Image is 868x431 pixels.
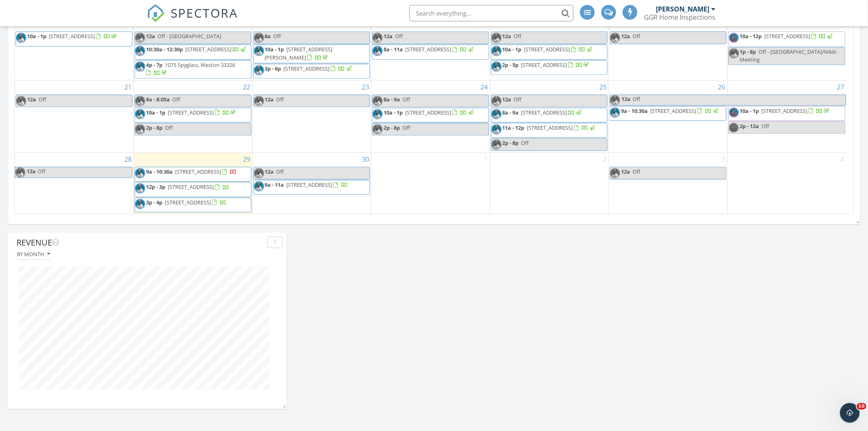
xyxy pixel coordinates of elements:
a: 8a - 11a [STREET_ADDRESS] [384,46,475,53]
img: head.jpg [135,124,145,134]
span: 10a - 1p [503,46,522,53]
td: Go to October 4, 2025 [727,153,846,214]
span: 2p - 12a [740,122,759,130]
a: 4p - 7p 1075 Spyglass, Weston 33326 [146,61,235,76]
input: Search everything... [409,5,573,21]
a: 10a - 1p [STREET_ADDRESS] [384,109,475,116]
span: 2p - 5p [503,61,519,69]
span: 11a - 12p [503,124,525,131]
img: head.jpg [491,46,502,56]
span: Off [274,32,281,40]
img: head.jpg [135,183,145,193]
span: Off [165,124,173,131]
img: head.jpg [254,168,264,178]
span: Off [633,95,640,103]
td: Go to September 16, 2025 [252,17,371,80]
img: head.jpg [372,32,383,43]
td: Go to September 25, 2025 [490,80,609,152]
td: Go to September 27, 2025 [727,80,846,152]
img: head.jpg [610,107,620,117]
img: head.jpg [254,32,264,43]
a: 3p - 6p [STREET_ADDRESS] [254,64,370,78]
a: 10a - 1p [STREET_ADDRESS] [146,109,237,116]
img: head.jpg [610,168,620,178]
a: 9a - 11a [STREET_ADDRESS] [265,181,348,188]
span: 9a - 10:30a [621,107,648,115]
a: Go to September 22, 2025 [242,80,252,94]
img: head.jpg [491,32,502,43]
span: Off [762,122,770,130]
a: Go to October 1, 2025 [483,153,490,166]
a: Go to October 4, 2025 [839,153,846,166]
a: 10a - 1p [STREET_ADDRESS] [491,44,608,59]
img: head.jpg [135,32,145,43]
a: 10a - 1p [STREET_ADDRESS][PERSON_NAME] [265,46,333,61]
span: 12a [384,32,393,40]
button: By month [16,249,50,260]
img: img_6099.png [729,32,739,43]
span: 3p - 4p [146,199,162,206]
span: 12a [621,168,630,175]
div: GGR Home Inspections [644,13,716,21]
span: 10a - 1p [384,109,403,116]
span: Off [402,124,410,131]
span: 3p - 6p [265,65,281,72]
a: 3p - 4p [STREET_ADDRESS] [135,197,251,212]
a: 10a - 12p [STREET_ADDRESS] [740,32,834,40]
a: 10a - 1p [STREET_ADDRESS] [740,107,831,115]
span: [STREET_ADDRESS] [284,65,330,72]
img: head.jpg [372,109,383,119]
span: [STREET_ADDRESS] [650,107,696,115]
a: 12p - 3p [STREET_ADDRESS] [135,182,251,197]
td: Go to October 3, 2025 [609,153,728,214]
a: 9a - 10:30a [STREET_ADDRESS] [621,107,720,115]
td: Go to September 21, 2025 [15,80,134,152]
a: 10a - 1p [STREET_ADDRESS] [16,31,132,46]
a: 10a - 1p [STREET_ADDRESS] [729,106,845,121]
span: 10a - 1p [265,46,284,53]
a: Go to September 26, 2025 [717,80,727,94]
a: 8a - 9a [STREET_ADDRESS] [491,108,608,122]
td: Go to September 28, 2025 [15,153,134,214]
span: [STREET_ADDRESS] [762,107,808,115]
span: 8a - 11a [384,46,403,53]
span: 8a - 9a [384,96,400,103]
td: Go to October 1, 2025 [371,153,490,214]
span: [STREET_ADDRESS] [165,199,211,206]
span: Off [633,32,640,40]
a: 3p - 4p [STREET_ADDRESS] [146,199,226,206]
span: 1p - 8p [740,48,756,55]
span: 12a [27,96,36,103]
span: 12a [621,32,630,40]
span: Off [38,167,46,175]
a: 9a - 10:30a [STREET_ADDRESS] [610,106,726,121]
span: 10 [857,403,866,410]
img: head.jpg [491,139,502,149]
span: Off - [GEOGRAPHIC_DATA]/Nikki Meeting [740,48,837,63]
span: [STREET_ADDRESS] [168,109,214,116]
img: head.jpg [16,96,26,106]
a: 9a - 10:30a [STREET_ADDRESS] [135,167,251,181]
span: Off - [GEOGRAPHIC_DATA] [158,32,221,40]
span: 12a [503,96,512,103]
a: 11a - 12p [STREET_ADDRESS] [491,123,608,138]
span: 9a - 10:30a [146,168,173,175]
a: Go to September 28, 2025 [123,153,133,166]
a: SPECTORA [147,11,238,28]
span: Off [395,32,403,40]
span: 8a [265,32,271,40]
td: Go to September 23, 2025 [252,80,371,152]
span: 4p - 7p [146,61,162,69]
a: Go to September 24, 2025 [479,80,490,94]
td: Go to September 20, 2025 [727,17,846,80]
div: [PERSON_NAME] [656,5,710,13]
img: head.jpg [135,168,145,178]
img: head.jpg [135,96,145,106]
span: Off [402,96,410,103]
img: head.jpg [135,46,145,56]
span: [STREET_ADDRESS] [287,181,333,188]
img: head.jpg [135,61,145,71]
img: head.jpg [135,109,145,119]
span: [STREET_ADDRESS][PERSON_NAME] [265,46,333,61]
span: 8a - 8:05a [146,96,170,103]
